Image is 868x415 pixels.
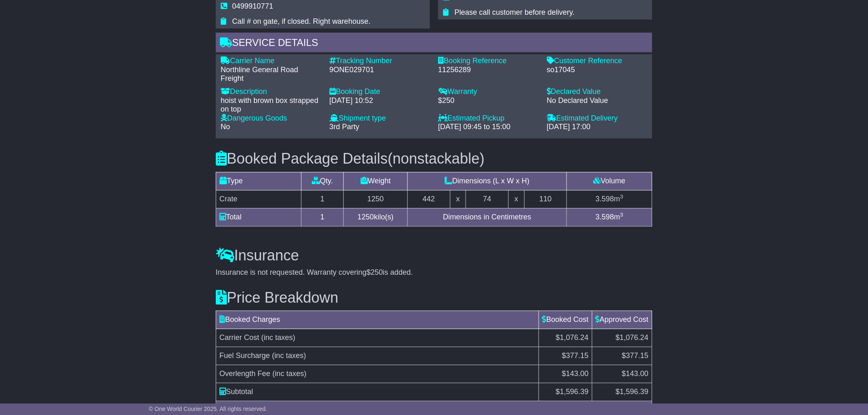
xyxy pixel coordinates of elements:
td: Type [216,172,302,190]
td: $ [592,383,652,401]
span: No [221,123,230,131]
div: hoist with brown box strapped on top [221,97,321,114]
span: Overlength Fee [219,370,270,378]
td: kilo(s) [344,208,408,226]
div: Service Details [216,33,652,55]
sup: 3 [620,194,624,200]
div: Warranty [438,88,539,97]
div: Northline General Road Freight [221,66,321,84]
td: Approved Cost [592,311,652,329]
span: (inc taxes) [272,370,306,378]
div: Carrier Name [221,57,321,66]
td: 1 [301,208,344,226]
td: 110 [524,190,567,208]
td: 1250 [344,190,408,208]
div: Estimated Pickup [438,114,539,123]
td: x [509,190,525,208]
div: Shipment type [329,114,430,123]
td: Total [216,208,302,226]
h3: Booked Package Details [216,151,652,167]
div: Declared Value [547,88,647,97]
td: $ [539,383,592,401]
span: Please call customer before delivery. [455,8,575,16]
div: $250 [438,97,539,106]
span: $377.15 [622,352,649,360]
span: 3rd Party [329,123,359,131]
span: 1,596.39 [620,388,649,396]
td: Qty. [301,172,344,190]
div: 11256289 [438,66,539,75]
span: $250 [367,269,383,277]
span: (nonstackable) [388,150,484,167]
td: Volume [567,172,652,190]
td: m [567,208,652,226]
td: 1 [301,190,344,208]
div: Description [221,88,321,97]
div: No Declared Value [547,97,647,106]
span: $377.15 [562,352,589,360]
div: [DATE] 17:00 [547,123,647,132]
div: Booking Date [329,88,430,97]
td: Crate [216,190,302,208]
span: 1,596.39 [560,388,589,396]
span: Carrier Cost [219,334,259,342]
div: Estimated Delivery [547,114,647,123]
td: Dimensions (L x W x H) [408,172,567,190]
span: $143.00 [562,370,589,378]
div: Booking Reference [438,57,539,66]
h3: Insurance [216,248,652,264]
td: Booked Charges [216,311,539,329]
td: Booked Cost [539,311,592,329]
div: 9ONE029701 [329,66,430,75]
span: (inc taxes) [272,352,306,360]
sup: 3 [620,212,624,218]
td: 442 [408,190,450,208]
span: $143.00 [622,370,649,378]
div: Dangerous Goods [221,114,321,123]
span: 3.598 [596,213,614,221]
div: Customer Reference [547,57,647,66]
span: 1250 [358,213,374,221]
td: Weight [344,172,408,190]
div: Insurance is not requested. Warranty covering is added. [216,269,652,278]
td: m [567,190,652,208]
span: $1,076.24 [556,334,589,342]
td: Dimensions in Centimetres [408,208,567,226]
span: 3.598 [596,195,614,203]
span: © One World Courier 2025. All rights reserved. [149,406,267,412]
td: x [450,190,466,208]
span: Fuel Surcharge [219,352,270,360]
h3: Price Breakdown [216,290,652,306]
div: so17045 [547,66,647,75]
div: [DATE] 09:45 to 15:00 [438,123,539,132]
td: Subtotal [216,383,539,401]
span: Call # on gate, if closed. Right warehouse. [232,17,370,25]
div: Tracking Number [329,57,430,66]
span: $1,076.24 [616,334,649,342]
td: 74 [466,190,509,208]
span: (inc taxes) [261,334,295,342]
span: 0499910771 [232,2,273,10]
div: [DATE] 10:52 [329,97,430,106]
